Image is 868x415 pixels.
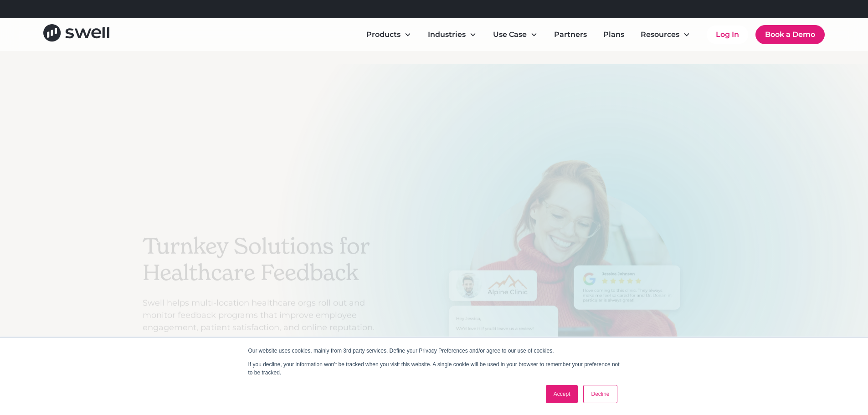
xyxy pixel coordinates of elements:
[43,24,109,45] a: home
[493,29,527,40] div: Use Case
[366,29,401,40] div: Products
[633,26,698,44] div: Resources
[707,26,748,44] a: Log In
[421,26,484,44] div: Industries
[359,26,419,44] div: Products
[143,297,389,333] p: Swell helps multi-location healthcare orgs roll out and monitor feedback programs that improve em...
[486,26,545,44] div: Use Case
[546,385,578,403] a: Accept
[547,26,594,44] a: Partners
[428,29,466,40] div: Industries
[583,385,617,403] a: Decline
[143,233,389,286] h2: Turnkey Solutions for Healthcare Feedback
[641,29,679,40] div: Resources
[248,347,620,355] p: Our website uses cookies, mainly from 3rd party services. Define your Privacy Preferences and/or ...
[755,25,825,44] a: Book a Demo
[248,360,620,377] p: If you decline, your information won’t be tracked when you visit this website. A single cookie wi...
[398,159,726,412] div: 1 of 3
[596,26,632,44] a: Plans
